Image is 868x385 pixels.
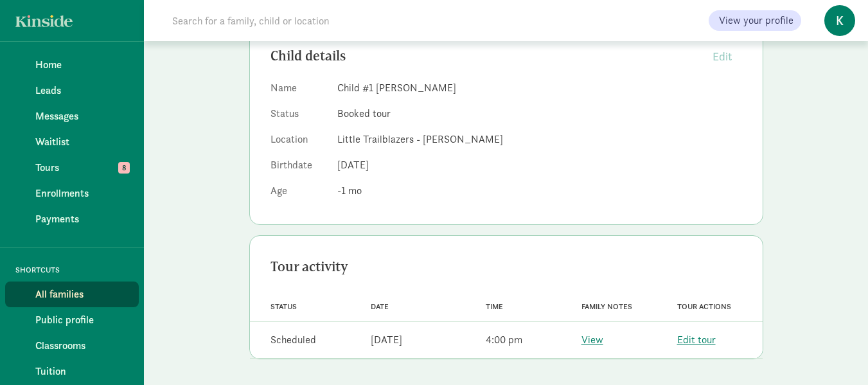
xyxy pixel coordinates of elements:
a: Tours 8 [5,155,139,181]
span: Time [486,302,503,311]
div: Tour activity [270,256,742,277]
a: Classrooms [5,333,139,359]
span: Status [270,302,297,311]
span: Messages [35,109,128,124]
span: Tuition [35,364,128,379]
a: Payments [5,206,139,232]
span: View your profile [719,13,793,28]
span: Home [35,57,128,73]
dt: Status [270,106,327,127]
dd: Little Trailblazers - [PERSON_NAME] [337,132,742,147]
span: -1 [337,184,362,197]
span: Waitlist [35,134,128,150]
div: [DATE] [371,332,402,348]
a: View your profile [709,10,801,31]
span: Tours [35,160,128,175]
dt: Location [270,132,327,152]
a: Public profile [5,307,139,333]
span: Payments [35,211,128,227]
dt: Age [270,183,327,204]
span: All families [35,287,128,302]
a: Tuition [5,359,139,384]
a: Edit tour [677,333,716,346]
div: Scheduled [270,332,316,348]
span: [DATE] [337,158,369,172]
dt: Name [270,80,327,101]
span: Leads [35,83,128,98]
span: Enrollments [35,186,128,201]
button: Edit [697,42,742,70]
span: Classrooms [35,338,128,354]
a: Waitlist [5,129,139,155]
a: Leads [5,78,139,103]
span: Public profile [35,312,128,328]
a: Enrollments [5,181,139,206]
a: Messages [5,103,139,129]
span: 8 [118,162,130,174]
dd: Child #1 [PERSON_NAME] [337,80,742,96]
span: Family notes [581,302,632,311]
div: 4:00 pm [486,332,522,348]
a: View [581,333,603,346]
span: Tour actions [677,302,731,311]
span: K [824,5,855,36]
div: Child details [270,46,697,66]
dd: Booked tour [337,106,742,121]
iframe: Chat Widget [804,323,868,385]
a: Home [5,52,139,78]
span: Edit [713,49,732,64]
span: Date [371,302,389,311]
dt: Birthdate [270,157,327,178]
input: Search for a family, child or location [164,8,525,33]
a: All families [5,282,139,307]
